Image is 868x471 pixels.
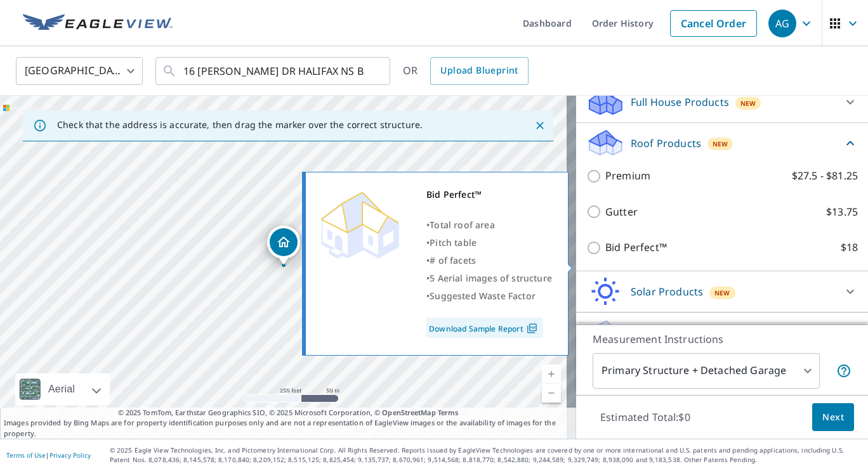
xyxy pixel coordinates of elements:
[593,353,820,389] div: Primary Structure + Detached Garage
[670,10,757,37] a: Cancel Order
[430,57,528,85] a: Upload Blueprint
[605,240,667,255] p: Bid Perfect™
[714,288,730,298] span: New
[631,136,701,151] p: Roof Products
[586,128,858,158] div: Roof ProductsNew
[430,219,495,231] span: Total roof area
[542,365,561,384] a: Current Level 17, Zoom In
[426,269,552,287] div: •
[590,403,700,431] p: Estimated Total: $0
[836,363,852,378] span: Your report will include the primary structure and a detached garage if one exists.
[440,63,518,79] span: Upload Blueprint
[16,53,143,89] div: [GEOGRAPHIC_DATA]
[586,276,858,307] div: Solar ProductsNew
[605,204,638,220] p: Gutter
[430,254,476,266] span: # of facets
[23,14,173,33] img: EV Logo
[6,451,91,459] p: |
[430,272,552,284] span: 5 Aerial images of structure
[57,119,423,131] p: Check that the address is accurate, then drag the marker over the correct structure.
[430,236,477,248] span: Pitch table
[542,384,561,403] a: Current Level 17, Zoom Out
[841,240,858,255] p: $18
[631,94,729,110] p: Full House Products
[183,53,364,89] input: Search by address or latitude-longitude
[426,216,552,234] div: •
[426,186,552,203] div: Bid Perfect™
[426,234,552,252] div: •
[44,373,79,405] div: Aerial
[15,373,110,405] div: Aerial
[713,139,728,149] span: New
[426,287,552,305] div: •
[812,403,854,432] button: Next
[768,10,796,37] div: AG
[426,252,552,269] div: •
[403,57,529,85] div: OR
[586,87,858,117] div: Full House ProductsNew
[267,226,300,265] div: Dropped pin, building 1, Residential property, 16 ROBERT ALLEN DR HALIFAX NS B3M3G8
[740,98,756,108] span: New
[49,451,91,460] a: Privacy Policy
[426,318,543,338] a: Download Sample Report
[6,451,46,460] a: Terms of Use
[523,323,541,334] img: Pdf Icon
[430,290,536,302] span: Suggested Waste Factor
[438,408,459,417] a: Terms
[605,168,650,184] p: Premium
[826,204,858,220] p: $13.75
[315,186,404,262] img: Premium
[593,332,852,347] p: Measurement Instructions
[792,168,858,184] p: $27.5 - $81.25
[382,408,435,417] a: OpenStreetMap
[110,446,862,465] p: © 2025 Eagle View Technologies, Inc. and Pictometry International Corp. All Rights Reserved. Repo...
[822,410,844,425] span: Next
[586,318,858,348] div: Walls ProductsNew
[118,408,459,418] span: © 2025 TomTom, Earthstar Geographics SIO, © 2025 Microsoft Corporation, ©
[532,117,548,134] button: Close
[631,284,703,299] p: Solar Products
